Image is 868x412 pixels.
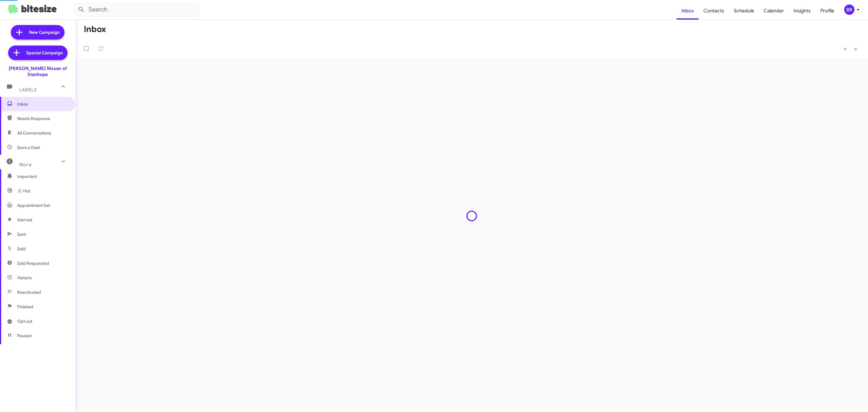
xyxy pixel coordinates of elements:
span: Sold [17,246,26,252]
span: Finished [17,304,33,310]
h1: Inbox [84,24,106,34]
span: Historic [17,275,32,281]
input: Search [73,2,200,17]
span: Reactivated [17,289,41,295]
span: Special Campaign [26,50,63,56]
a: Special Campaign [8,46,68,60]
span: « [844,45,847,52]
span: Labels [19,87,37,93]
span: Inbox [17,101,68,107]
span: Needs Response [17,116,68,122]
a: Profile [816,2,839,20]
span: More [19,162,32,167]
span: Appointment Set [17,202,50,208]
span: Important [17,173,68,179]
button: BR [839,5,861,15]
span: Sent [17,231,26,237]
nav: Page navigation example [840,43,861,55]
span: Sold Responded [17,260,49,266]
button: Previous [840,43,851,55]
span: 🔥 Hot [17,188,30,194]
div: BR [844,5,854,15]
a: Contacts [699,2,729,20]
span: New Campaign [29,29,60,35]
a: Insights [789,2,816,20]
a: Schedule [729,2,759,20]
span: All Conversations [17,130,51,136]
span: Save a Deal [17,144,40,151]
span: Opt out [17,318,32,324]
span: » [854,45,857,52]
button: Next [850,43,861,55]
a: Calendar [759,2,789,20]
span: Starred [17,217,32,223]
a: Inbox [677,2,699,20]
span: Paused [17,333,32,339]
a: New Campaign [11,25,64,40]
